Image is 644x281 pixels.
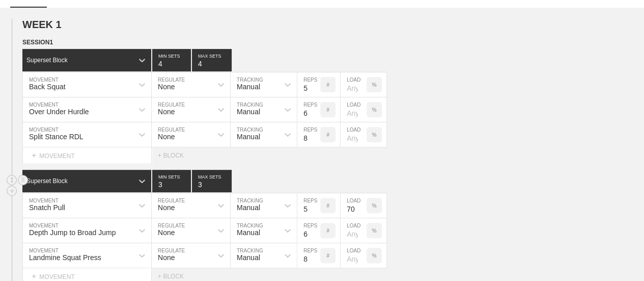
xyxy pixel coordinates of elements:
[372,82,377,88] p: %
[237,83,260,91] div: Manual
[29,203,65,212] div: Snatch Pull
[158,228,175,237] div: None
[158,133,175,141] div: None
[372,253,377,259] p: %
[158,253,175,262] div: None
[341,243,367,268] input: Any
[593,232,644,281] iframe: Chat Widget
[372,107,377,113] p: %
[372,203,377,209] p: %
[372,228,377,234] p: %
[26,177,68,185] div: Superset Block
[341,218,367,243] input: Any
[158,203,175,212] div: None
[237,253,260,262] div: Manual
[341,193,367,218] input: Any
[237,108,260,116] div: Manual
[237,228,260,237] div: Manual
[29,133,83,141] div: Split Stance RDL
[192,49,232,71] input: None
[158,152,193,159] div: + BLOCK
[29,83,66,91] div: Back Squat
[26,57,68,64] div: Superset Block
[326,253,329,259] p: #
[326,203,329,209] p: #
[326,82,329,88] p: #
[29,228,116,237] div: Depth Jump to Broad Jump
[29,253,101,262] div: Landmine Squat Press
[341,72,367,97] input: Any
[341,97,367,122] input: Any
[237,133,260,141] div: Manual
[372,132,377,138] p: %
[32,151,36,160] span: +
[192,170,232,192] input: None
[32,272,36,280] span: +
[22,19,62,30] span: WEEK 1
[326,228,329,234] p: #
[22,39,53,46] span: SESSION 1
[22,147,152,164] div: MOVEMENT
[29,108,89,116] div: Over Under Hurdle
[158,83,175,91] div: None
[158,108,175,116] div: None
[158,273,193,280] div: + BLOCK
[237,203,260,212] div: Manual
[326,107,329,113] p: #
[341,122,367,147] input: Any
[326,132,329,138] p: #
